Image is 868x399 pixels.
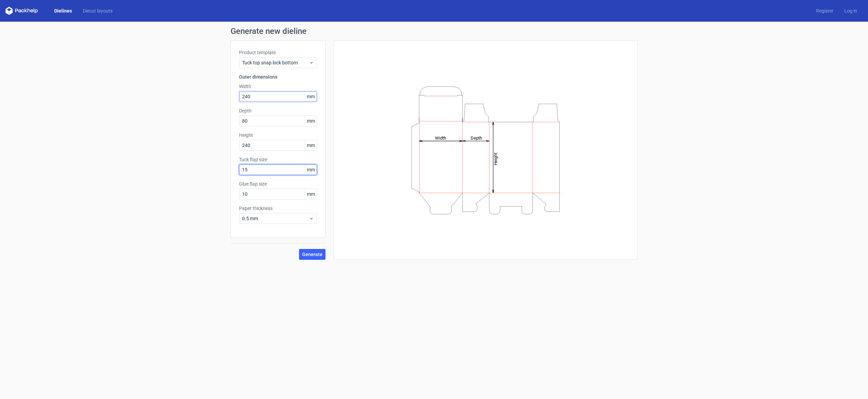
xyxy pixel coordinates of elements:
[305,91,317,102] span: mm
[299,249,325,260] button: Generate
[305,116,317,126] span: mm
[305,140,317,150] span: mm
[839,7,863,14] a: Log in
[239,181,317,187] label: Glue flap size
[231,27,637,35] h1: Generate new dieline
[239,156,317,163] label: Tuck flap size
[239,205,317,212] label: Paper thickness
[239,107,317,114] label: Depth
[77,7,118,14] a: Diecut layouts
[242,215,309,222] span: 0.5 mm
[239,73,317,80] h3: Outer dimensions
[239,132,317,139] label: Height
[239,83,317,90] label: Width
[493,152,498,165] tspan: Height
[239,49,317,56] label: Product template
[471,135,482,140] tspan: Depth
[302,252,322,257] span: Generate
[305,189,317,199] span: mm
[242,59,309,66] span: Tuck top snap lock bottom
[305,165,317,175] span: mm
[435,135,446,140] tspan: Width
[49,7,77,14] a: Dielines
[811,7,839,14] a: Register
